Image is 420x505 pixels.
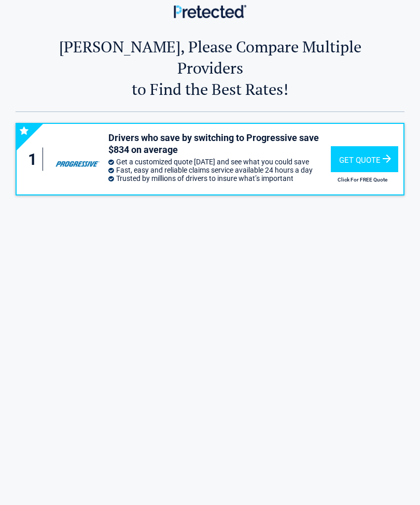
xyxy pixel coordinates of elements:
[108,174,331,183] li: Trusted by millions of drivers to insure what’s important
[108,166,331,174] li: Fast, easy and reliable claims service available 24 hours a day
[108,132,331,156] h3: Drivers who save by switching to Progressive save $834 on average
[174,5,246,18] img: Main Logo
[331,146,398,172] div: Get Quote
[108,158,331,166] li: Get a customized quote [DATE] and see what you could save
[52,147,103,172] img: progressive's logo
[331,177,395,183] h2: Click For FREE Quote
[48,36,372,100] h2: [PERSON_NAME], Please Compare Multiple Providers to Find the Best Rates!
[27,148,43,171] div: 1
